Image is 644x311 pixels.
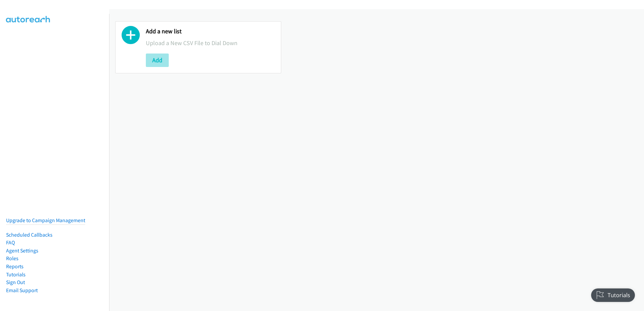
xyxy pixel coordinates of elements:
a: Roles [6,255,19,262]
a: Reports [6,263,24,270]
a: Agent Settings [6,247,38,254]
a: Sign Out [6,279,25,285]
a: Tutorials [6,271,26,278]
a: Email Support [6,287,38,293]
a: FAQ [6,239,15,246]
button: Add [146,54,169,67]
h2: Add a new list [146,28,275,35]
iframe: Checklist [587,282,639,306]
a: Upgrade to Campaign Management [6,217,85,223]
p: Upload a New CSV File to Dial Down [146,38,275,47]
a: Scheduled Callbacks [6,232,53,238]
